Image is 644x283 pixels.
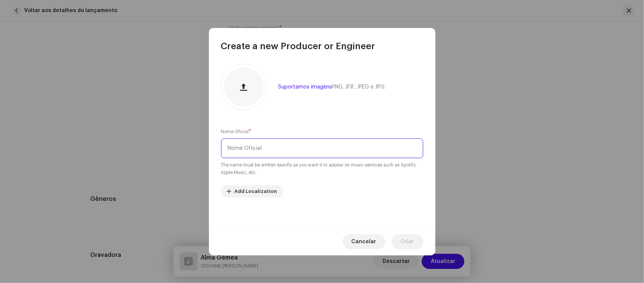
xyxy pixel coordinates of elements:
[221,40,375,52] span: Create a new Producer or Engineer
[221,128,249,135] small: Nome Oficial
[392,234,423,249] button: Criar
[401,234,414,249] span: Criar
[235,184,277,199] span: Add Localization
[278,84,386,90] div: Suportamos imagens
[343,234,386,249] button: Cancelar
[221,138,423,158] input: Nome Oficial
[221,161,423,176] small: The name must be written exactly as you want it to appear on music services such as Spotify, Appl...
[352,234,377,249] span: Cancelar
[332,84,386,90] span: PNG, JFIF, JPEG e JPG.
[221,185,283,197] button: Add Localization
